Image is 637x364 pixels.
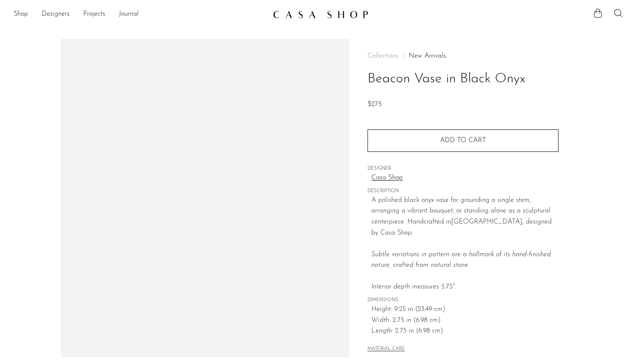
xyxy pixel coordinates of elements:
a: Shop [14,9,28,20]
span: DESIGNER [368,165,558,173]
em: Subtle variations in pattern are a hallmark of its hand-finished nature, crafted from natural sto... [371,251,551,291]
span: DESCRIPTION [368,188,558,195]
button: Add to cart [368,129,558,151]
h1: Beacon Vase in Black Onyx [368,68,558,90]
ul: NEW HEADER MENU [14,7,266,22]
span: Collections [368,53,398,59]
span: $275 [368,101,382,108]
span: Height: 9.25 in (23.49 cm) [371,304,558,315]
nav: Breadcrumbs [368,53,558,59]
span: DIMENSIONS [368,297,558,304]
a: New Arrivals [409,53,446,59]
a: Designers [42,9,70,20]
span: Length: 2.75 in (6.98 cm) [371,326,558,337]
span: Width: 2.75 in (6.98 cm) [371,315,558,326]
a: Journal [119,9,139,20]
span: Add to cart [440,137,486,144]
p: A polished black onyx vase for grounding a single stem, arranging a vibrant bouquet, or standing ... [371,195,558,293]
button: MATERIAL CARE [368,346,405,353]
nav: Desktop navigation [14,7,266,22]
a: Projects [83,9,105,20]
a: Casa Shop [371,173,558,184]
